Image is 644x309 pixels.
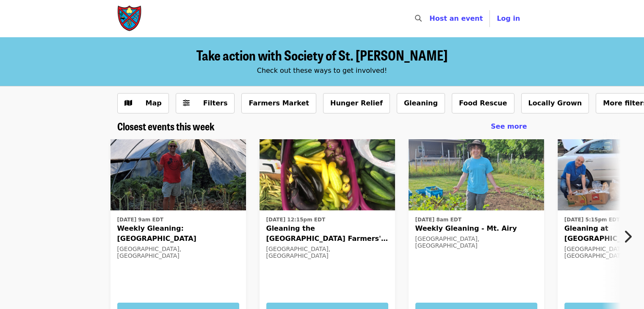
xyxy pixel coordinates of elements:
[117,119,215,133] span: Closest events this week
[452,93,514,113] button: Food Rescue
[183,99,190,107] i: sliders-h icon
[521,93,589,113] button: Locally Grown
[427,8,434,29] input: Search
[415,216,462,223] time: [DATE] 8am EDT
[623,229,632,245] i: chevron-right icon
[111,139,246,210] img: Weekly Gleaning: Our Harvest - College Hill organized by Society of St. Andrew
[117,216,163,223] time: [DATE] 9am EDT
[397,93,445,113] button: Gleaning
[429,14,483,22] a: Host an event
[491,121,527,132] a: See more
[415,223,537,234] span: Weekly Gleaning - Mt. Airy
[117,5,143,32] img: Society of St. Andrew - Home
[497,14,520,22] span: Log in
[491,122,527,130] span: See more
[266,223,388,244] span: Gleaning the [GEOGRAPHIC_DATA] Farmers' Market
[203,99,228,107] span: Filters
[323,93,390,113] button: Hunger Relief
[564,216,620,223] time: [DATE] 5:15pm EDT
[409,139,544,210] img: Weekly Gleaning - Mt. Airy organized by Society of St. Andrew
[111,120,534,132] div: Closest events this week
[117,246,239,260] div: [GEOGRAPHIC_DATA], [GEOGRAPHIC_DATA]
[415,235,537,250] div: [GEOGRAPHIC_DATA], [GEOGRAPHIC_DATA]
[117,66,527,76] div: Check out these ways to get involved!
[266,216,326,223] time: [DATE] 12:15pm EDT
[266,246,388,260] div: [GEOGRAPHIC_DATA], [GEOGRAPHIC_DATA]
[415,14,422,22] i: search icon
[176,93,235,113] button: Filters (0 selected)
[490,10,527,27] button: Log in
[117,223,239,244] span: Weekly Gleaning: [GEOGRAPHIC_DATA]
[260,139,395,210] img: Gleaning the Hyde Park Farmers' Market organized by Society of St. Andrew
[117,120,215,132] a: Closest events this week
[241,93,316,113] button: Farmers Market
[196,45,448,65] span: Take action with Society of St. [PERSON_NAME]
[117,93,169,113] button: Show map view
[146,99,162,107] span: Map
[124,99,132,107] i: map icon
[616,225,644,248] button: Next item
